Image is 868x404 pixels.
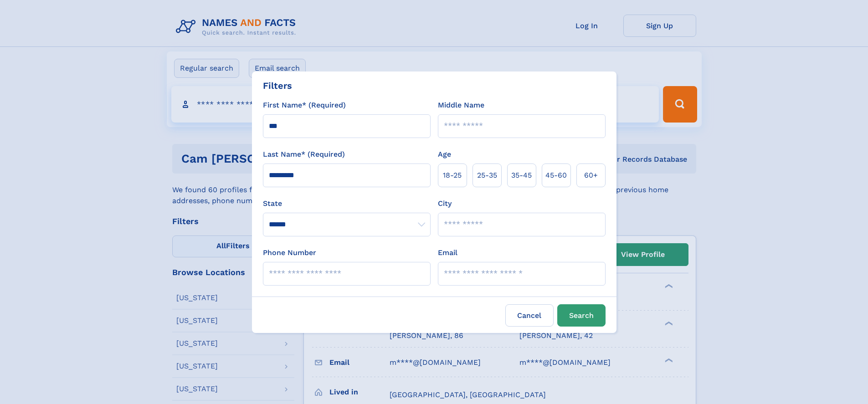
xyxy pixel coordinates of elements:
[263,247,316,258] label: Phone Number
[511,170,532,181] span: 35‑45
[438,247,457,258] label: Email
[263,149,345,160] label: Last Name* (Required)
[477,170,497,181] span: 25‑35
[443,170,462,181] span: 18‑25
[438,149,451,160] label: Age
[438,100,484,111] label: Middle Name
[557,304,606,327] button: Search
[505,304,554,327] label: Cancel
[263,100,346,111] label: First Name* (Required)
[584,170,598,181] span: 60+
[545,170,567,181] span: 45‑60
[263,198,431,209] label: State
[438,198,452,209] label: City
[263,79,292,92] div: Filters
